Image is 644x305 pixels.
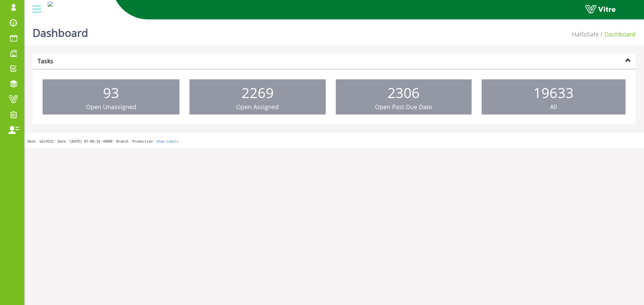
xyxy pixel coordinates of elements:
[375,103,432,111] span: Open Past Due Date
[599,30,636,39] li: Dashboard
[43,79,179,115] a: 93 Open Unassigned
[550,103,557,111] span: All
[33,17,88,45] h1: Dashboard
[387,83,420,102] span: 2306
[236,103,279,111] span: Open Assigned
[86,103,136,111] span: Open Unassigned
[241,83,274,102] span: 2269
[336,79,472,115] a: 2306 Open Past Due Date
[156,140,178,143] a: Show Labels
[482,79,626,115] a: 19633 All
[533,83,574,102] span: 19633
[572,30,599,38] a: HaifaSafe
[103,83,119,102] span: 93
[28,140,155,143] span: Hash 'a5c4531' Date '[DATE] 07:08:14 +0000' Branch 'Production'
[38,57,53,65] strong: Tasks
[48,1,53,7] img: c0dca6a0-d8b6-4077-9502-601a54a2ea4a.jpg
[190,79,325,115] a: 2269 Open Assigned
